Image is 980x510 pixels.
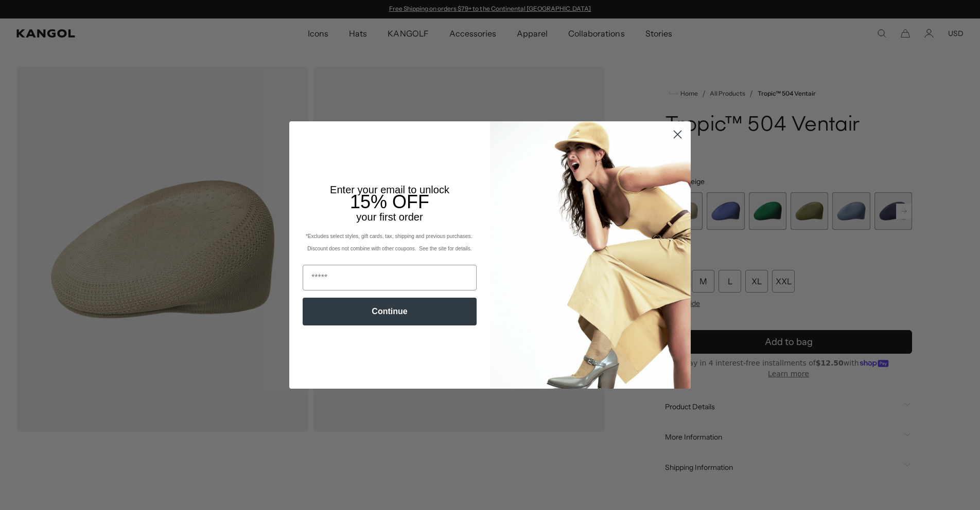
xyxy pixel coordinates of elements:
[350,191,429,212] span: 15% OFF
[303,265,477,290] input: Email
[306,233,474,251] span: *Excludes select styles, gift cards, tax, shipping and previous purchases. Discount does not comb...
[356,211,423,223] span: your first order
[303,298,477,325] button: Continue
[490,121,691,389] img: 93be19ad-e773-4382-80b9-c9d740c9197f.jpeg
[669,125,687,143] button: Close dialog
[330,184,449,195] span: Enter your email to unlock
